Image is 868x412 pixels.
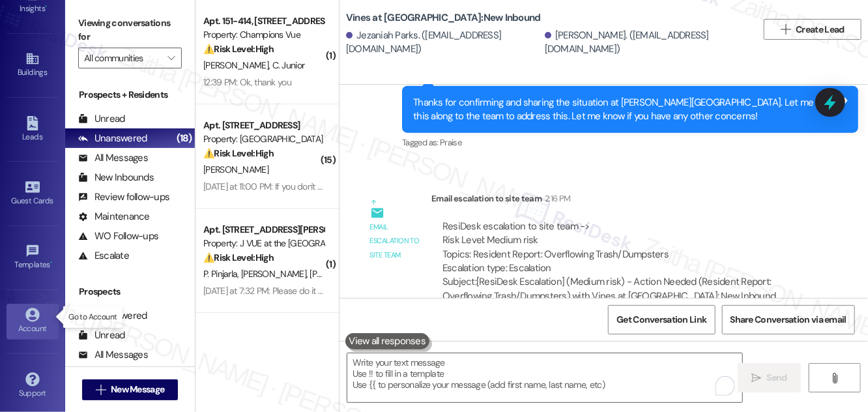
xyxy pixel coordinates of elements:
[7,48,59,83] a: Buildings
[310,268,375,280] span: [PERSON_NAME]
[751,373,761,383] i: 
[173,128,195,149] div: (18)
[78,112,125,126] div: Unread
[203,14,324,28] div: Apt. 151-414, [STREET_ADDRESS]
[203,285,337,297] div: [DATE] at 7:32 PM: Please do it asap
[203,147,274,159] strong: ⚠️ Risk Level: High
[616,313,706,327] span: Get Conversation Link
[84,48,161,68] input: All communities
[203,268,241,280] span: P. Pinjarla
[203,59,272,71] span: [PERSON_NAME]
[738,363,801,392] button: Send
[78,171,154,184] div: New Inbounds
[241,268,310,280] span: [PERSON_NAME]
[7,368,59,404] a: Support
[413,96,837,124] div: Thanks for confirming and sharing the situation at [PERSON_NAME][GEOGRAPHIC_DATA]. Let me pass th...
[431,192,815,210] div: Email escalation to site team
[96,385,106,395] i: 
[796,23,845,37] span: Create Lead
[346,11,541,25] b: Vines at [GEOGRAPHIC_DATA]: New Inbound
[203,28,324,42] div: Property: Champions Vue
[203,164,268,175] span: [PERSON_NAME]
[764,19,861,40] button: Create Lead
[167,53,175,63] i: 
[111,383,164,396] span: New Message
[442,275,804,317] div: Subject: [ResiDesk Escalation] (Medium risk) - Action Needed (Resident Report: Overflowing Trash/...
[347,353,742,402] textarea: To enrich screen reader interactions, please activate Accessibility in Grammarly extension settings
[78,229,158,243] div: WO Follow-ups
[370,220,421,262] div: Email escalation to site team
[68,312,117,323] p: Go to Account
[78,190,169,204] div: Review follow-ups
[82,379,179,400] button: New Message
[203,252,274,263] strong: ⚠️ Risk Level: High
[402,133,858,152] div: Tagged as:
[78,13,182,48] label: Viewing conversations for
[78,151,148,165] div: All Messages
[442,220,804,276] div: ResiDesk escalation to site team -> Risk Level: Medium risk Topics: Resident Report: Overflowing ...
[7,112,59,147] a: Leads
[203,181,469,192] div: [DATE] at 11:00 PM: If you don't fix it tmr, I am going to call malden police
[203,43,274,55] strong: ⚠️ Risk Level: High
[45,2,47,11] span: •
[78,309,147,323] div: Unanswered
[542,192,570,205] div: 2:16 PM
[78,249,129,263] div: Escalate
[203,237,324,250] div: Property: J VUE at the [GEOGRAPHIC_DATA]
[7,240,59,275] a: Templates •
[722,305,855,334] button: Share Conversation via email
[203,76,291,88] div: 12:39 PM: Ok, thank you
[78,329,125,342] div: Unread
[50,258,52,267] span: •
[440,137,461,148] span: Praise
[78,132,147,145] div: Unanswered
[65,285,195,299] div: Prospects
[65,88,195,102] div: Prospects + Residents
[203,132,324,146] div: Property: [GEOGRAPHIC_DATA]
[272,59,305,71] span: C. Junior
[78,210,150,224] div: Maintenance
[608,305,715,334] button: Get Conversation Link
[78,348,148,362] div: All Messages
[731,313,846,327] span: Share Conversation via email
[830,373,839,383] i: 
[346,29,542,57] div: Jezaniah Parks. ([EMAIL_ADDRESS][DOMAIN_NAME])
[7,304,59,339] a: Account
[7,176,59,211] a: Guest Cards
[203,223,324,237] div: Apt. [STREET_ADDRESS][PERSON_NAME]
[545,29,747,57] div: [PERSON_NAME]. ([EMAIL_ADDRESS][DOMAIN_NAME])
[781,24,790,35] i: 
[767,371,787,385] span: Send
[203,119,324,132] div: Apt. [STREET_ADDRESS]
